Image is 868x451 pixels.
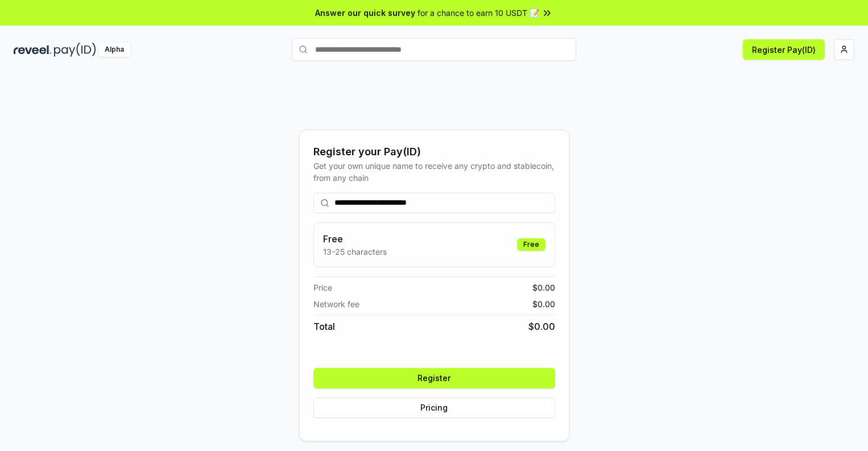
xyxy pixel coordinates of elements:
[517,238,545,251] div: Free
[313,298,359,310] span: Network fee
[315,7,415,19] span: Answer our quick survey
[98,43,130,57] div: Alpha
[313,320,335,333] span: Total
[313,282,332,293] span: Price
[323,246,387,258] p: 13-25 characters
[532,298,555,310] span: $ 0.00
[313,398,555,418] button: Pricing
[313,368,555,388] button: Register
[532,282,555,293] span: $ 0.00
[743,39,825,60] button: Register Pay(ID)
[313,144,555,160] div: Register your Pay(ID)
[528,320,555,333] span: $ 0.00
[14,43,52,57] img: reveel_dark
[313,160,555,184] div: Get your own unique name to receive any crypto and stablecoin, from any chain
[54,43,96,57] img: pay_id
[323,232,387,246] h3: Free
[418,7,539,19] span: for a chance to earn 10 USDT 📝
